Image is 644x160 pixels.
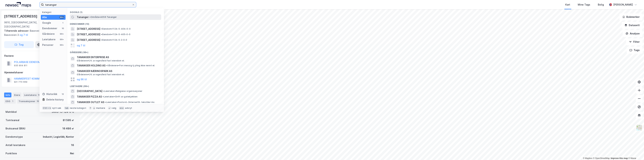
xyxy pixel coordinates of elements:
[4,41,34,48] button: Tag
[105,101,106,103] span: •
[36,99,40,103] div: 19
[96,107,105,109] div: markere
[42,92,57,96] div: Historikk
[52,110,74,114] div: 5603-15-124-0-0
[64,106,69,110] div: tab
[77,32,100,36] span: [STREET_ADDRESS]
[11,99,14,103] div: 1
[70,151,74,156] div: Nei
[71,143,74,147] div: 16
[14,81,27,83] div: 921 770 669
[77,95,102,99] span: TANANGER PIZZA AS
[62,126,74,131] div: 16 486 ㎡
[42,11,66,13] div: Kategori
[6,2,31,7] img: logo.a4113a55bc3d86da70a041830d287a7e.svg
[61,27,64,30] div: 10
[6,143,25,147] div: Antall leietakere
[61,93,64,95] div: 12
[43,135,74,139] div: Industri, Logistikk, Kontor
[578,3,590,7] div: Mine Tags
[6,126,25,131] div: Bruksareal (BRA)
[77,59,125,62] span: Gårdeiere • Utl. av egen/leid fast eiendom el.
[77,27,100,31] span: [STREET_ADDRESS]
[101,28,102,30] span: •
[67,20,164,26] div: Eiendommer (10)
[77,89,102,93] span: [GEOGRAPHIC_DATA]
[565,3,570,7] div: Kart
[101,28,131,30] span: Eiendom • 1124-5-404-0-0
[4,54,75,58] div: Festere
[598,3,604,7] div: Bolig
[6,151,17,156] div: Punktleie
[77,69,160,73] span: TANANGER NÆRINGSPARK AS
[77,77,87,81] button: og 96 til
[593,157,610,159] a: OpenStreetMap
[17,99,41,104] div: Transaksjoner
[52,107,61,109] div: nytt søk
[101,33,130,36] span: Eiendom • 1124-5-405-0-0
[622,22,643,29] button: Datasett
[101,33,102,36] span: •
[67,48,164,54] div: Gårdeiere (99+)
[59,44,64,46] div: 99+
[6,110,17,114] div: Matrikkel
[46,98,64,102] div: Delete history
[106,64,155,67] span: Gårdeiere • Forr.messig tj.yting ikke nevnt el.
[619,13,643,20] button: Bokmerker
[103,95,104,98] span: •
[623,30,643,37] button: Analyse
[4,70,75,75] div: Hjemmelshaver
[42,106,52,110] div: Ctrl + k
[77,100,104,104] span: TANANGER OUTLET AS
[42,15,47,19] div: Alle
[23,93,42,97] div: Leietakere
[627,47,643,54] button: Tags
[583,157,592,159] a: Mapbox
[59,38,64,41] div: 99+
[44,2,132,7] input: Søk på adresse, matrikkel, gårdeiere, leietakere eller personer
[6,135,23,139] div: Eiendomstype
[626,38,643,45] button: Filter
[77,15,89,19] span: Tananger
[636,124,642,131] img: Z
[59,16,64,19] div: 99+
[61,21,64,24] div: 1
[611,157,628,159] a: Improve this map
[77,38,100,42] span: [STREET_ADDRESS]
[4,29,73,37] div: Baseveien 1, Baseveien 11, Baseveien 3
[6,118,19,122] div: Tomteareal
[14,64,27,67] div: 935 904 811
[103,95,137,98] span: Leietaker • Drift av gatekjøkken
[4,20,54,29] div: 9610, [GEOGRAPHIC_DATA], [GEOGRAPHIC_DATA]
[77,55,160,59] span: TANANGER ENTERPRISE AS
[4,93,11,97] div: Info
[77,73,125,76] span: Gårdeiere • Utl. av egen/leid fast eiendom el.
[613,3,633,7] div: [PERSON_NAME]
[4,99,16,104] div: ESG
[59,33,64,35] div: 99+
[42,32,55,36] div: Gårdeiere
[101,39,127,41] span: Eiendom • 1124-5-2-0-0
[77,43,85,48] button: og 7 til
[42,21,51,25] div: Google
[42,37,56,42] div: Leietakere
[4,13,38,19] div: [STREET_ADDRESS]
[77,63,105,68] span: TANANGER HOLDING AS
[37,93,41,97] div: 16
[42,26,57,30] div: Eiendommer
[42,43,53,47] div: Personer
[4,29,30,32] span: Tilhørende adresser:
[63,118,74,122] div: 81 595 ㎡
[119,106,124,110] div: esc
[67,82,164,88] div: Leietakere (99+)
[70,107,86,109] div: neste kategori
[103,90,142,93] span: Leietaker • Religiøse organisasjoner
[67,8,164,14] div: Google (1)
[105,101,155,104] span: Leietaker • Postord.-/Internetth. tekstiler mv.
[13,93,21,97] div: Eiere
[89,16,117,19] span: Område • 4056 Tananger
[103,90,104,92] span: •
[101,39,102,41] span: •
[627,143,644,160] iframe: Chat Widget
